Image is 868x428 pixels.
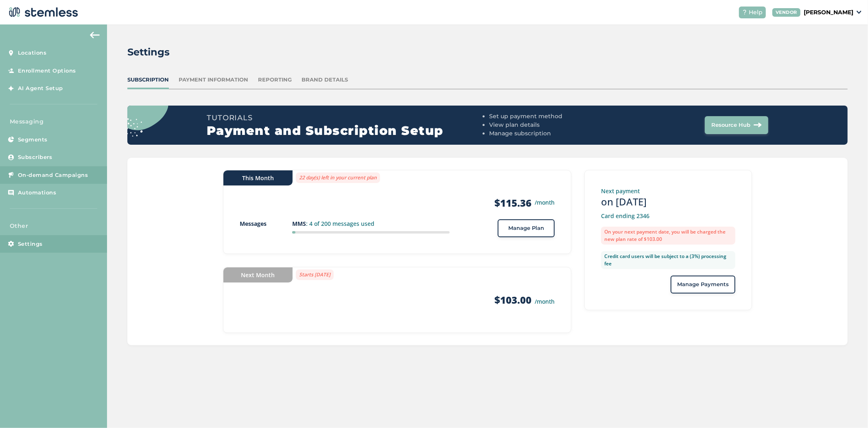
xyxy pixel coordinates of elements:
[508,224,544,232] span: Manage Plan
[671,276,735,293] button: Manage Payments
[18,67,76,75] span: Enrollment Options
[601,195,735,208] h3: on [DATE]
[292,220,306,227] strong: MMS
[804,8,853,17] p: [PERSON_NAME]
[115,78,168,136] img: circle_dots-9438f9e3.svg
[489,121,627,129] li: View plan details
[494,293,531,307] strong: $103.00
[292,219,450,228] p: : 4 of 200 messages used
[240,219,292,228] p: Messages
[18,189,57,197] span: Automations
[711,121,750,129] span: Resource Hub
[223,267,293,282] div: Next Month
[296,172,380,183] label: 22 day(s) left in your current plan
[207,112,486,124] h3: Tutorials
[18,49,47,57] span: Locations
[296,269,334,280] label: Starts [DATE]
[18,84,63,93] span: AI Agent Setup
[18,171,88,179] span: On-demand Campaigns
[535,298,555,305] small: /month
[90,32,100,38] img: icon-arrow-back-accent-c549486e.svg
[179,76,248,84] div: Payment Information
[601,187,735,195] p: Next payment
[18,153,52,161] span: Subscribers
[223,170,293,185] div: This Month
[705,116,768,134] button: Resource Hub
[489,112,627,121] li: Set up payment method
[601,212,735,220] p: Card ending 2346
[258,76,292,84] div: Reporting
[489,129,627,138] li: Manage subscription
[494,196,531,210] strong: $115.36
[535,198,555,207] small: /month
[742,10,747,15] img: icon-help-white-03924b79.svg
[857,11,861,14] img: icon_down-arrow-small-66adaf34.svg
[207,124,486,138] h2: Payment and Subscription Setup
[7,4,78,20] img: logo-dark-0685b13c.svg
[827,389,868,428] iframe: Chat Widget
[127,76,169,84] div: Subscription
[127,45,170,60] h2: Settings
[498,219,555,237] button: Manage Plan
[601,227,735,245] label: On your next payment date, you will be charged the new plan rate of $103.00
[749,8,763,17] span: Help
[302,76,348,84] div: Brand Details
[601,251,735,269] label: Credit card users will be subject to a (3%) processing fee
[18,240,43,248] span: Settings
[772,8,800,17] div: VENDOR
[677,280,729,289] span: Manage Payments
[18,136,48,144] span: Segments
